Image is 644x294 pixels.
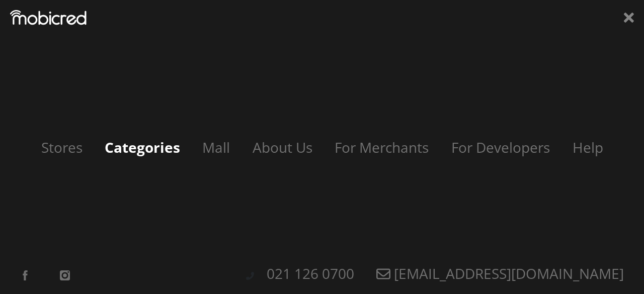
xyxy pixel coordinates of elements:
img: Mobicred [10,10,87,25]
a: 021 126 0700 [257,264,364,283]
a: For Merchants [325,138,439,157]
a: Help [562,138,613,157]
a: About Us [243,138,323,157]
a: Categories [95,138,190,157]
a: [EMAIL_ADDRESS][DOMAIN_NAME] [366,264,634,283]
a: For Developers [441,138,560,157]
a: Mall [193,138,240,157]
a: Stores [31,138,93,157]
